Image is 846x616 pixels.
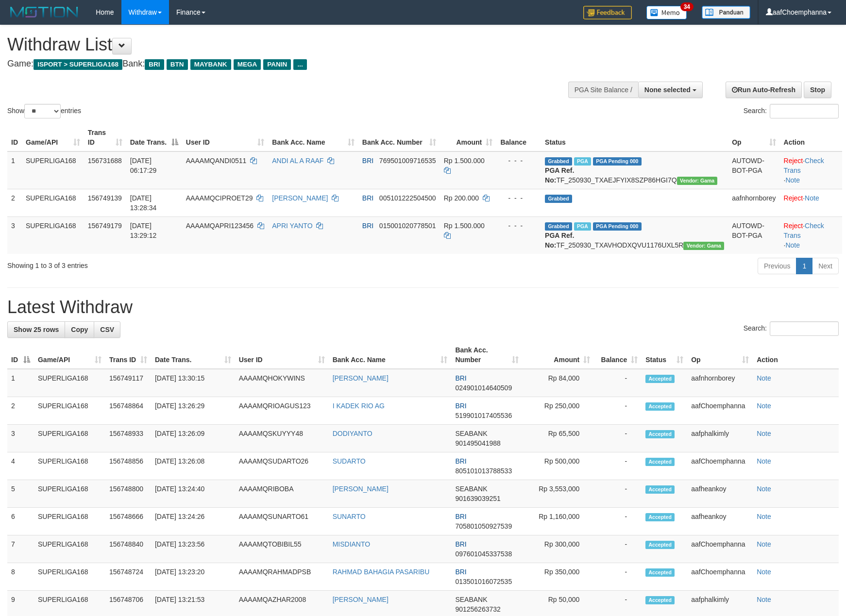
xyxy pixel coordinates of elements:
[574,157,591,166] span: Marked by aafromsomean
[105,341,151,369] th: Trans ID: activate to sort column ascending
[88,194,122,202] span: 156749139
[186,194,253,202] span: AAAAMQCIPROET29
[645,430,675,438] span: Accepted
[757,568,771,576] a: Note
[645,568,675,577] span: Accepted
[34,59,122,70] span: ISPORT > SUPERLIGA168
[780,216,842,254] td: · ·
[22,189,84,216] td: SUPERLIGA168
[455,467,512,475] span: Copy 805101013788533 to clipboard
[594,508,642,535] td: -
[680,2,694,11] span: 34
[151,563,235,591] td: [DATE] 13:23:20
[88,157,122,165] span: 156731688
[784,194,803,202] a: Reject
[646,6,687,19] img: Button%20Memo.svg
[105,397,151,425] td: 156748864
[545,232,574,249] b: PGA Ref. No:
[7,508,34,535] td: 6
[65,321,94,338] a: Copy
[235,508,329,535] td: AAAAMQSUNARTO61
[451,341,523,369] th: Bank Acc. Number: activate to sort column ascending
[523,535,594,563] td: Rp 300,000
[645,375,675,383] span: Accepted
[362,222,373,230] span: BRI
[500,193,537,203] div: - - -
[186,157,247,165] span: AAAAMQANDI0511
[541,216,728,254] td: TF_250930_TXAVHODXQVU1176UXL5R
[523,397,594,425] td: Rp 250,000
[235,452,329,480] td: AAAAMQSUDARTO26
[151,480,235,508] td: [DATE] 13:24:40
[24,104,61,118] select: Showentries
[785,176,800,184] a: Note
[333,430,372,437] a: DODIYANTO
[523,452,594,480] td: Rp 500,000
[151,341,235,369] th: Date Trans.: activate to sort column ascending
[444,194,479,202] span: Rp 200.000
[687,397,753,425] td: aafChoemphanna
[812,258,839,274] a: Next
[455,550,512,558] span: Copy 097601045337538 to clipboard
[22,216,84,254] td: SUPERLIGA168
[545,157,572,166] span: Grabbed
[126,124,182,151] th: Date Trans.: activate to sort column descending
[7,480,34,508] td: 5
[105,535,151,563] td: 156748840
[805,194,819,202] a: Note
[7,59,554,69] h4: Game: Bank:
[333,485,389,493] a: [PERSON_NAME]
[645,402,675,411] span: Accepted
[333,568,430,576] a: RAHMAD BAHAGIA PASARIBU
[7,5,81,19] img: MOTION_logo.png
[333,540,371,548] a: MISDIANTO
[7,321,65,338] a: Show 25 rows
[444,157,485,165] span: Rp 1.500.000
[770,104,839,118] input: Search:
[645,596,675,604] span: Accepted
[151,452,235,480] td: [DATE] 13:26:08
[780,151,842,189] td: · ·
[7,124,22,151] th: ID
[272,194,328,202] a: [PERSON_NAME]
[455,596,487,603] span: SEABANK
[638,82,703,98] button: None selected
[594,452,642,480] td: -
[594,397,642,425] td: -
[757,402,771,410] a: Note
[687,535,753,563] td: aafChoemphanna
[34,397,105,425] td: SUPERLIGA168
[523,508,594,535] td: Rp 1,160,000
[235,480,329,508] td: AAAAMQRIBOBA
[105,480,151,508] td: 156748800
[455,412,512,419] span: Copy 519901017405536 to clipboard
[34,508,105,535] td: SUPERLIGA168
[379,222,436,230] span: Copy 015001020778501 to clipboard
[94,321,120,338] a: CSV
[105,563,151,591] td: 156748724
[34,535,105,563] td: SUPERLIGA168
[780,189,842,216] td: ·
[272,157,323,165] a: ANDI AL A RAAF
[130,157,157,174] span: [DATE] 06:17:29
[362,157,373,165] span: BRI
[523,563,594,591] td: Rp 350,000
[804,82,831,98] a: Stop
[726,82,802,98] a: Run Auto-Refresh
[34,480,105,508] td: SUPERLIGA168
[234,59,261,70] span: MEGA
[455,578,512,585] span: Copy 013501016072535 to clipboard
[105,508,151,535] td: 156748666
[455,495,500,502] span: Copy 901639039251 to clipboard
[594,535,642,563] td: -
[235,369,329,397] td: AAAAMQHOKYWINS
[642,341,687,369] th: Status: activate to sort column ascending
[744,321,839,336] label: Search:
[545,166,574,184] b: PGA Ref. No:
[105,452,151,480] td: 156748856
[796,258,812,274] a: 1
[7,104,81,118] label: Show entries
[167,59,188,70] span: BTN
[583,6,632,19] img: Feedback.jpg
[677,177,718,185] span: Vendor URL: https://trx31.1velocity.biz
